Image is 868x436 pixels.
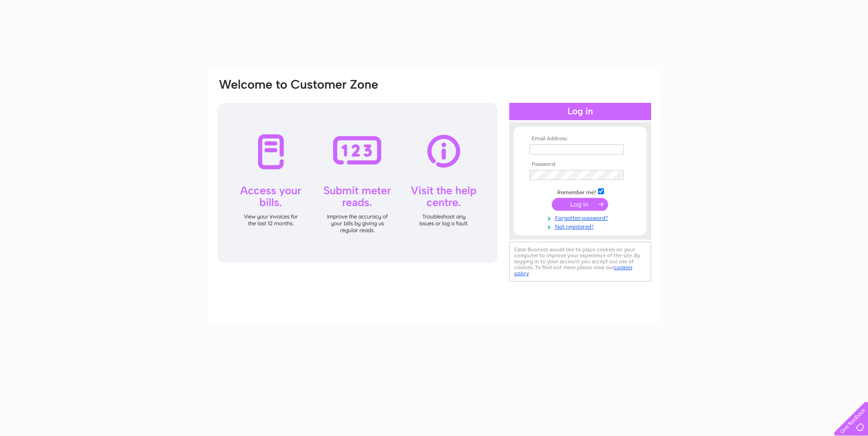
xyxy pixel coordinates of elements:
[552,198,608,211] input: Submit
[514,264,632,276] a: cookies policy
[529,222,633,230] a: Not registered?
[527,161,633,168] th: Password:
[527,136,633,142] th: Email Address:
[509,242,651,282] div: Clear Business would like to place cookies on your computer to improve your experience of the sit...
[527,187,633,196] td: Remember me?
[529,213,633,222] a: Forgotten password?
